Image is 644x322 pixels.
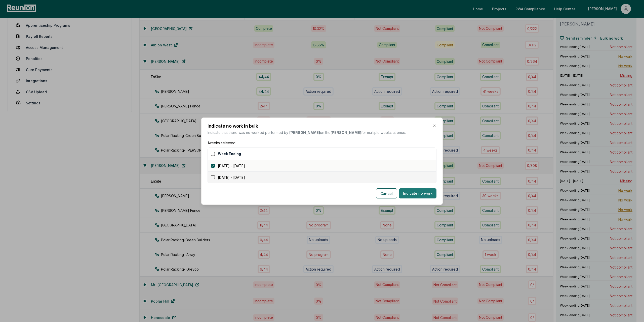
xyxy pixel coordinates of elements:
[208,140,436,145] p: 1 weeks selected
[208,130,436,135] p: Indicate that there was no worked performed by on the for multiple weeks at once.
[211,175,436,180] div: [DATE] - [DATE]
[399,188,436,198] button: Indicate no work
[208,124,436,128] h2: Indicate no work in bulk
[217,149,242,159] button: Week Ending
[211,163,436,168] div: [DATE] - [DATE]
[376,188,397,198] button: Cancel
[331,130,361,135] b: [PERSON_NAME]
[289,130,320,135] b: [PERSON_NAME]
